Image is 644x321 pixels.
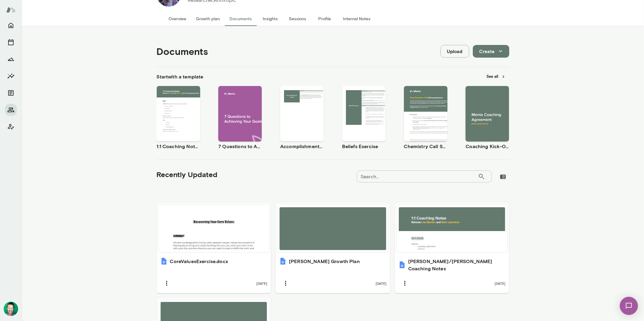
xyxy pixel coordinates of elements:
h4: Documents [157,46,208,57]
h6: CoreValuesExercise.docx [170,258,228,265]
h6: Start with a template [157,73,203,80]
img: Brian Lawrence [4,302,18,316]
img: Joe Growth Plan [279,258,287,265]
h6: Chemistry Call Self-Assessment [Coaches only] [404,143,447,150]
button: Growth plan [191,11,225,26]
button: Profile [311,11,338,26]
button: Members [5,104,17,116]
span: [DATE] [495,281,505,286]
button: Sessions [284,11,311,26]
button: Client app [5,121,17,133]
button: Insights [5,70,17,82]
h6: Coaching Kick-Off | Coaching Agreement [466,143,509,150]
img: CoreValuesExercise.docx [160,258,168,265]
button: Growth Plan [5,53,17,65]
img: Joe/Brian Coaching Notes [399,261,406,269]
h6: Accomplishment Tracker [280,143,324,150]
button: See all [483,72,509,81]
button: Create [473,45,509,58]
button: Insights [257,11,284,26]
button: Documents [225,11,257,26]
h6: 1:1 Coaching Notes [157,143,200,150]
h6: Beliefs Exercise [342,143,386,150]
button: Sessions [5,36,17,48]
img: Mento [6,4,16,15]
h6: [PERSON_NAME]/[PERSON_NAME] Coaching Notes [408,258,506,272]
span: [DATE] [376,281,386,286]
h6: 7 Questions to Achieving Your Goals [218,143,262,150]
button: Overview [164,11,191,26]
h5: Recently Updated [157,170,218,179]
span: [DATE] [256,281,267,286]
button: Documents [5,87,17,99]
button: Upload [441,45,469,58]
h6: [PERSON_NAME] Growth Plan [289,258,360,265]
button: Internal Notes [338,11,376,26]
button: Home [5,19,17,31]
